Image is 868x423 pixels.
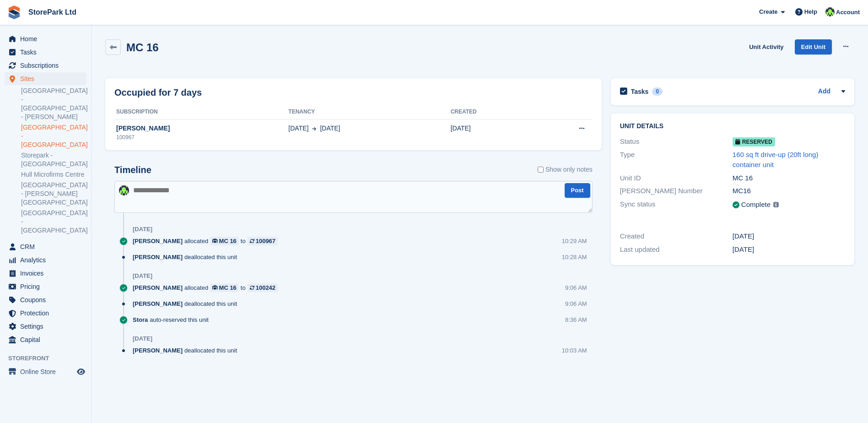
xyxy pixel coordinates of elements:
div: deallocated this unit [133,299,242,308]
div: Complete [741,200,771,210]
div: allocated to [133,283,282,292]
span: Settings [20,320,75,333]
span: Pricing [20,280,75,293]
button: Post [565,183,590,198]
span: [DATE] [288,124,308,133]
a: Unit Activity [745,39,787,54]
span: Subscriptions [20,59,75,72]
a: 160 sq ft drive-up (20ft long) container unit [733,151,819,169]
a: [GEOGRAPHIC_DATA] - [GEOGRAPHIC_DATA] [21,209,86,235]
label: Show only notes [538,165,593,174]
span: Capital [20,333,75,346]
div: 9:06 AM [565,283,587,292]
a: MC 16 [210,283,239,292]
a: menu [5,46,86,59]
a: menu [5,59,86,72]
div: 9:06 AM [565,299,587,308]
a: [GEOGRAPHIC_DATA] - [GEOGRAPHIC_DATA] [21,123,86,149]
h2: Tasks [631,87,649,96]
h2: Occupied for 7 days [114,86,202,99]
div: [DATE] [733,231,845,242]
span: [PERSON_NAME] [133,253,183,261]
h2: MC 16 [126,41,159,54]
span: [PERSON_NAME] [133,346,183,355]
div: [PERSON_NAME] [114,124,288,133]
div: MC 16 [733,173,845,184]
span: Online Store [20,365,75,378]
a: menu [5,365,86,378]
a: Storepark - [GEOGRAPHIC_DATA] [21,151,86,168]
a: menu [5,33,86,45]
span: Coupons [20,293,75,306]
a: menu [5,280,86,293]
div: 10:28 AM [562,253,587,261]
div: Sync status [620,199,733,211]
span: Home [20,33,75,45]
div: [DATE] [733,244,845,255]
th: Subscription [114,105,288,119]
div: auto-reserved this unit [133,315,213,324]
a: menu [5,333,86,346]
div: MC 16 [219,237,237,245]
a: StorePark Ltd [25,5,80,20]
a: menu [5,72,86,85]
div: 100967 [114,133,288,141]
span: Analytics [20,254,75,266]
th: Tenancy [288,105,450,119]
div: [DATE] [133,226,152,233]
span: Create [759,7,777,16]
span: [PERSON_NAME] [133,299,183,308]
a: menu [5,267,86,280]
a: Hull Microfirms Centre [21,170,86,179]
a: menu [5,240,86,253]
a: Edit Unit [795,39,832,54]
a: Add [818,87,830,97]
span: Account [836,8,860,17]
div: MC 16 [219,283,237,292]
div: [PERSON_NAME] Number [620,186,733,196]
span: [PERSON_NAME] [133,237,183,245]
span: Protection [20,307,75,320]
span: [PERSON_NAME] [133,283,183,292]
span: CRM [20,240,75,253]
img: Ryan Mulcahy [825,7,835,16]
a: 100967 [248,237,278,245]
a: menu [5,254,86,266]
div: 100242 [256,283,275,292]
div: [DATE] [133,335,152,342]
img: Ryan Mulcahy [119,185,129,195]
a: [GEOGRAPHIC_DATA] - [PERSON_NAME][GEOGRAPHIC_DATA] [21,181,86,207]
a: [GEOGRAPHIC_DATA] - [GEOGRAPHIC_DATA] - [PERSON_NAME] [21,87,86,121]
span: [DATE] [320,124,340,133]
div: deallocated this unit [133,253,242,261]
div: allocated to [133,237,282,245]
div: 10:03 AM [562,346,587,355]
a: menu [5,320,86,333]
input: Show only notes [538,165,544,174]
span: Tasks [20,46,75,59]
span: Help [804,7,817,16]
span: Invoices [20,267,75,280]
div: 8:36 AM [565,315,587,324]
h2: Unit details [620,123,845,130]
img: icon-info-grey-7440780725fd019a000dd9b08b2336e03edf1995a4989e88bcd33f0948082b44.svg [773,202,779,207]
span: Storefront [8,354,91,363]
div: MC16 [733,186,845,196]
td: [DATE] [451,119,533,146]
div: 10:29 AM [562,237,587,245]
div: deallocated this unit [133,346,242,355]
th: Created [451,105,533,119]
a: menu [5,307,86,320]
a: Preview store [75,366,86,377]
img: stora-icon-8386f47178a22dfd0bd8f6a31ec36ba5ce8667c1dd55bd0f319d3a0aa187defe.svg [7,5,21,19]
span: Reserved [733,137,775,146]
div: 100967 [256,237,275,245]
div: Created [620,231,733,242]
div: [DATE] [133,272,152,280]
h2: Timeline [114,165,151,175]
div: Status [620,136,733,147]
div: Unit ID [620,173,733,184]
div: 0 [652,87,663,96]
span: Sites [20,72,75,85]
a: MC 16 [210,237,239,245]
